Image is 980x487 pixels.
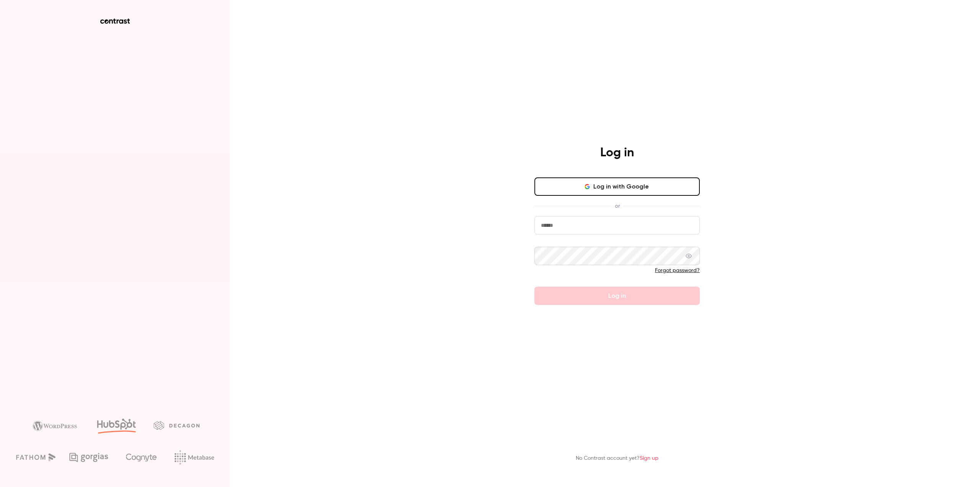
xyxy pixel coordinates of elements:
img: decagon [154,421,199,430]
h4: Log in [600,145,634,161]
a: Forgot password? [655,268,700,273]
p: No Contrast account yet? [576,454,658,462]
button: Log in with Google [534,177,700,196]
a: Sign up [640,456,658,461]
span: or [611,202,624,210]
